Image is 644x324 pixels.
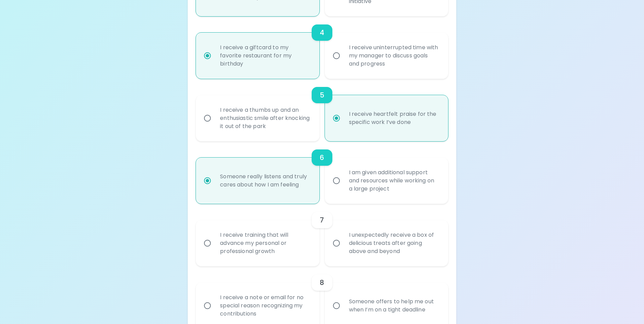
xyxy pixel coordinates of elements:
div: I unexpectedly receive a box of delicious treats after going above and beyond [344,223,444,264]
h6: 8 [320,277,324,288]
div: I receive a thumbs up and an enthusiastic smile after knocking it out of the park [215,98,315,139]
h6: 5 [320,90,324,101]
div: choice-group-check [196,79,448,141]
div: I receive training that will advance my personal or professional growth [215,223,315,264]
div: choice-group-check [196,204,448,266]
div: I receive a giftcard to my favorite restaurant for my birthday [215,35,315,76]
div: Someone really listens and truly cares about how I am feeling [215,164,315,197]
h6: 6 [320,152,324,163]
div: choice-group-check [196,16,448,79]
div: Someone offers to help me out when I’m on a tight deadline [344,289,444,322]
h6: 7 [320,215,324,226]
div: choice-group-check [196,141,448,204]
div: I am given additional support and resources while working on a large project [344,160,444,201]
div: I receive uninterrupted time with my manager to discuss goals and progress [344,35,444,76]
div: I receive heartfelt praise for the specific work I’ve done [344,102,444,134]
h6: 4 [320,27,324,38]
